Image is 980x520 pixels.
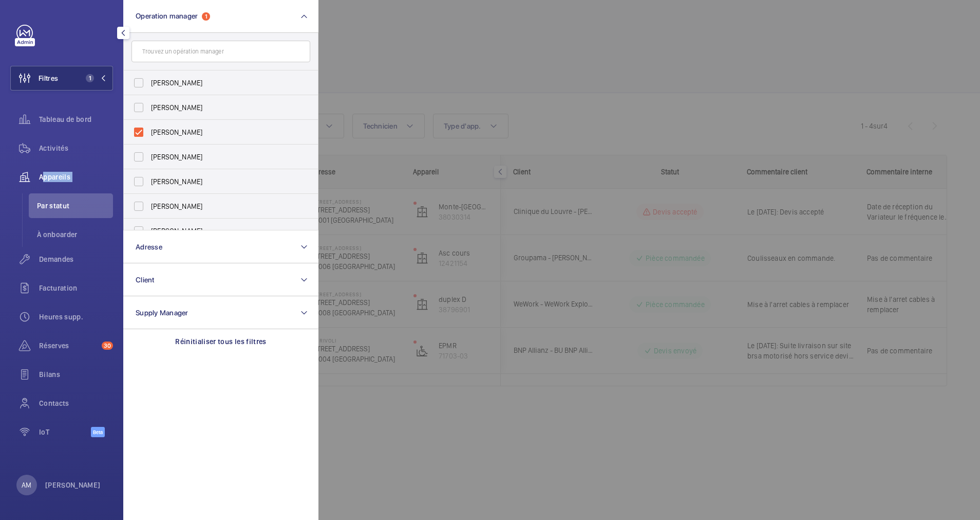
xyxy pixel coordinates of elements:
span: Contacts [39,398,113,408]
span: Réserves [39,340,98,351]
span: IoT [39,427,91,437]
span: 1 [86,74,94,82]
button: Filtres1 [10,66,113,91]
span: 30 [102,342,113,350]
span: Beta [91,427,105,437]
span: Bilans [39,369,113,380]
p: [PERSON_NAME] [45,480,101,490]
span: Heures supp. [39,312,113,322]
span: Filtres [39,73,58,83]
p: AM [22,480,31,490]
span: Tableau de bord [39,114,113,124]
span: Facturation [39,283,113,293]
span: Appareils [39,172,113,182]
span: Activités [39,143,113,153]
span: Demandes [39,254,113,264]
span: Par statut [37,201,113,211]
span: À onboarder [37,229,113,240]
